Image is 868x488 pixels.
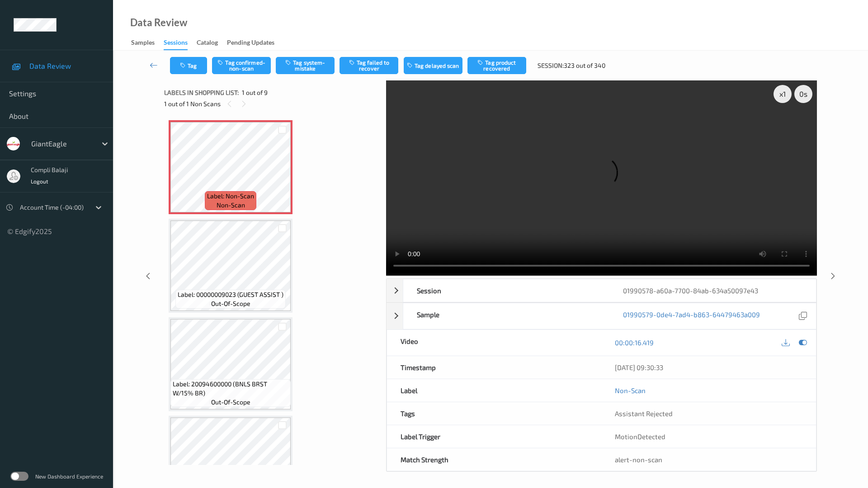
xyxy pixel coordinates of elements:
a: 01990579-0de4-7ad4-b863-64479463a009 [623,310,760,322]
a: 00:00:16.419 [615,338,654,347]
div: [DATE] 09:30:33 [615,363,802,372]
div: Sample [403,303,610,329]
div: Sample01990579-0de4-7ad4-b863-64479463a009 [387,303,816,329]
button: Tag delayed scan [404,57,462,74]
button: Tag product recovered [467,57,526,74]
div: Label Trigger [387,425,602,448]
a: Pending Updates [227,37,283,49]
span: Labels in shopping list: [164,88,239,97]
span: Label: 00000009023 (GUEST ASSIST ) [178,290,283,299]
span: Session: [538,61,564,70]
span: non-scan [217,201,245,210]
div: x 1 [774,85,792,103]
button: Tag failed to recover [340,57,398,74]
span: out-of-scope [211,299,250,308]
a: Non-Scan [615,386,646,395]
a: Sessions [164,37,197,50]
div: Label [387,379,602,402]
div: Tags [387,402,602,425]
span: Label: Non-Scan [207,192,254,201]
div: 1 out of 1 Non Scans [164,98,380,109]
div: Data Review [130,18,187,27]
div: Session [403,279,610,302]
div: Sessions [164,38,188,50]
div: Catalog [197,38,218,49]
div: Samples [131,38,155,49]
span: Assistant Rejected [615,409,673,418]
div: Session01990578-a60a-7700-84ab-634a50097e43 [387,279,816,302]
div: 01990578-a60a-7700-84ab-634a50097e43 [609,279,816,302]
div: Pending Updates [227,38,274,49]
span: Label: 20094600000 (BNLS BRST W/15% BR) [173,380,288,398]
div: Video [387,330,602,356]
div: Timestamp [387,356,602,379]
a: Samples [131,37,164,49]
div: alert-non-scan [615,455,802,464]
span: out-of-scope [211,398,250,407]
div: 0 s [794,85,812,103]
button: Tag system-mistake [276,57,335,74]
div: Match Strength [387,448,602,471]
a: Catalog [197,37,227,49]
button: Tag confirmed-non-scan [212,57,271,74]
button: Tag [170,57,207,74]
div: MotionDetected [601,425,816,448]
span: 323 out of 340 [564,61,605,70]
span: 1 out of 9 [242,88,268,97]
